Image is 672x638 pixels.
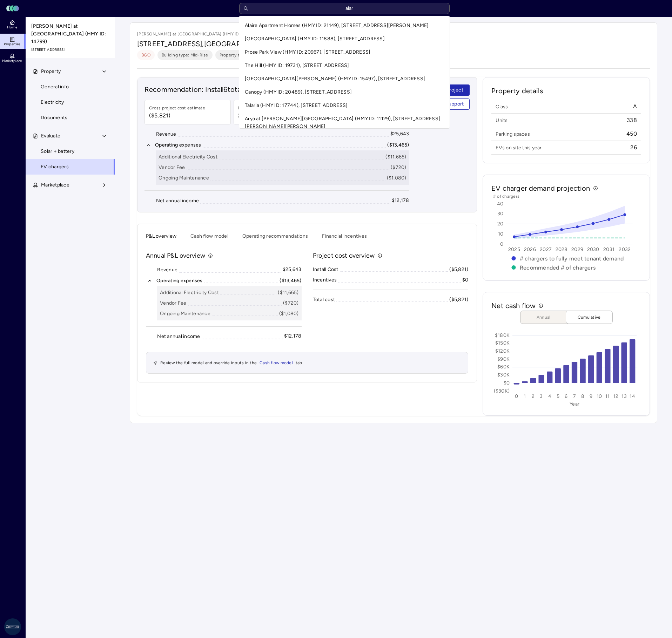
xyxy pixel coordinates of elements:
[242,19,447,32] a: Alaire Apartment Homes (HMY ID: 21149), [STREET_ADDRESS][PERSON_NAME]
[242,86,447,99] a: Canopy (HMY ID: 20489), [STREET_ADDRESS]
[242,59,447,72] a: The Hill (HMY ID: 19731), [STREET_ADDRESS]
[242,46,447,59] a: Prose Park View (HMY ID: 20967), [STREET_ADDRESS]
[242,72,447,86] a: [GEOGRAPHIC_DATA][PERSON_NAME] (HMY ID: 15497), [STREET_ADDRESS]
[242,112,447,133] a: Arya at [PERSON_NAME][GEOGRAPHIC_DATA] (HMY ID: 11129), [STREET_ADDRESS][PERSON_NAME][PERSON_NAME]
[242,32,447,46] a: [GEOGRAPHIC_DATA] (HMY ID: 11888), [STREET_ADDRESS]
[242,99,447,112] a: Talaria (HMY ID: 17744), [STREET_ADDRESS]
